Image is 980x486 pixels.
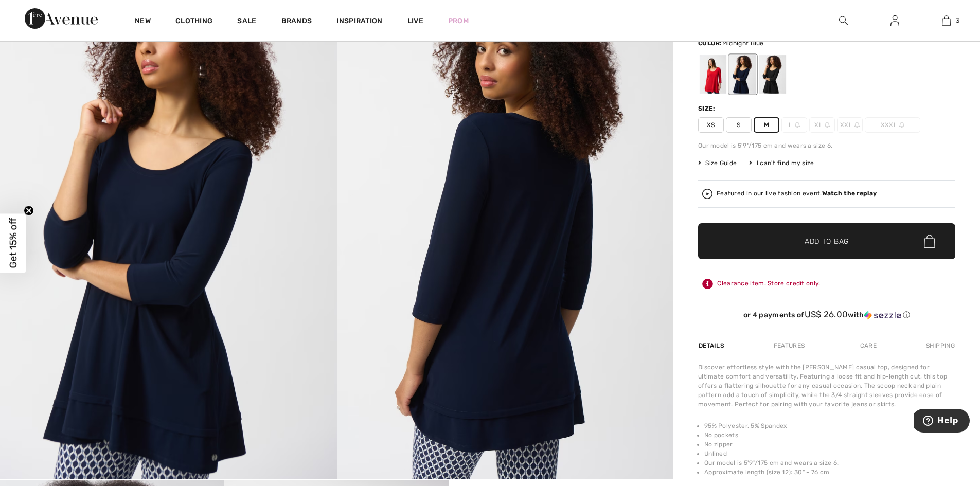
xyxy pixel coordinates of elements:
[704,458,955,467] li: Our model is 5'9"/175 cm and wears a size 6.
[698,158,737,168] span: Size Guide
[914,409,970,435] iframe: Opens a widget where you can find more information
[923,336,955,355] div: Shipping
[175,16,212,27] a: Clothing
[407,15,423,26] a: Live
[759,55,786,94] div: Black
[698,117,724,133] span: XS
[825,122,830,128] img: ring-m.svg
[281,16,312,27] a: Brands
[726,117,752,133] span: S
[890,14,899,27] img: My Info
[781,117,807,133] span: L
[854,122,860,128] img: ring-m.svg
[24,205,34,215] button: Close teaser
[25,8,98,29] img: 1ère Avenue
[704,440,955,449] li: No zipper
[864,311,901,320] img: Sezzle
[698,310,955,320] div: or 4 payments of with
[805,309,848,319] span: US$ 26.00
[704,421,955,430] li: 95% Polyester, 5% Spandex
[765,336,813,355] div: Features
[924,235,935,248] img: Bag.svg
[837,117,863,133] span: XXL
[899,122,904,128] img: ring-m.svg
[336,16,382,27] span: Inspiration
[956,16,959,25] span: 3
[704,449,955,458] li: Unlined
[942,14,951,27] img: My Bag
[237,16,256,27] a: Sale
[698,104,718,113] div: Size:
[702,189,712,199] img: Watch the replay
[698,310,955,323] div: or 4 payments ofUS$ 26.00withSezzle Click to learn more about Sezzle
[822,190,877,197] strong: Watch the replay
[700,55,726,94] div: Radiant red
[698,40,722,47] span: Color:
[698,336,727,355] div: Details
[698,141,955,150] div: Our model is 5'9"/175 cm and wears a size 6.
[698,363,955,409] div: Discover effortless style with the [PERSON_NAME] casual top, designed for ultimate comfort and ve...
[704,430,955,440] li: No pockets
[704,467,955,477] li: Approximate length (size 12): 30" - 76 cm
[795,122,800,128] img: ring-m.svg
[754,117,779,133] span: M
[722,40,764,47] span: Midnight Blue
[805,236,849,247] span: Add to Bag
[729,55,756,94] div: Midnight Blue
[7,218,19,268] span: Get 15% off
[921,14,971,27] a: 3
[717,190,877,197] div: Featured in our live fashion event.
[448,15,469,26] a: Prom
[809,117,835,133] span: XL
[698,223,955,259] button: Add to Bag
[135,16,151,27] a: New
[839,14,848,27] img: search the website
[851,336,885,355] div: Care
[698,275,955,293] div: Clearance item. Store credit only.
[749,158,814,168] div: I can't find my size
[865,117,920,133] span: XXXL
[882,14,907,27] a: Sign In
